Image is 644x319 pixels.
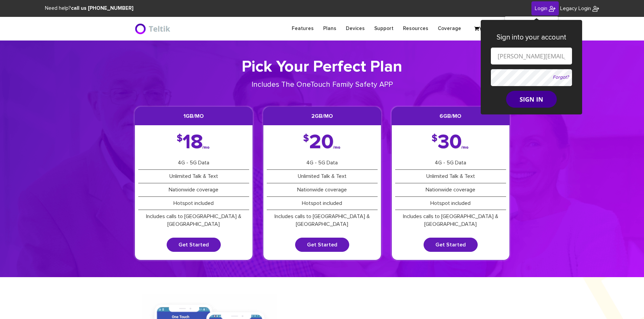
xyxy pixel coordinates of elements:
span: Need help? [45,6,134,11]
span: $ [177,135,183,142]
img: BriteX [592,5,599,12]
li: Hotspot included [138,197,249,210]
li: Includes calls to [GEOGRAPHIC_DATA] & [GEOGRAPHIC_DATA] [395,210,506,231]
a: Coverage [433,22,466,35]
li: Hotspot included [395,197,506,210]
span: /mo [202,146,210,149]
a: Features [287,22,318,35]
span: $ [432,135,437,142]
li: Hotspot included [267,197,378,210]
a: Get Started [424,238,478,252]
li: 4G - 5G Data [395,156,506,170]
div: 18 [177,135,210,150]
a: Forgot? [553,75,569,80]
span: Legacy Login [560,6,591,11]
a: Support [369,22,398,35]
strong: call us [PHONE_NUMBER] [71,6,134,11]
h3: 6GB/mo [392,107,509,125]
button: SIGN IN [506,91,557,108]
li: 4G - 5G Data [138,156,249,170]
span: /mo [333,146,340,149]
h1: Pick Your Perfect Plan [135,57,510,77]
li: Nationwide coverage [395,183,506,197]
li: Nationwide coverage [138,183,249,197]
h3: 1GB/mo [135,107,253,125]
li: Unlimited Talk & Text [267,170,378,183]
span: $ [303,135,309,142]
li: 4G - 5G Data [267,156,378,170]
a: Plans [318,22,341,35]
li: Includes calls to [GEOGRAPHIC_DATA] & [GEOGRAPHIC_DATA] [138,210,249,231]
div: 30 [432,135,469,150]
div: 20 [303,135,341,150]
li: Unlimited Talk & Text [138,170,249,183]
input: Email or Customer ID [491,48,572,64]
img: BriteX [549,5,555,12]
img: BriteX [135,22,172,35]
a: Devices [341,22,369,35]
h3: Sign into your account [491,33,572,41]
span: Login [535,6,547,11]
a: Get Started [167,238,221,252]
li: Nationwide coverage [267,183,378,197]
a: Get Started [295,238,349,252]
p: Includes The OneTouch Family Safety APP [228,80,416,90]
a: Resources [398,22,433,35]
li: Includes calls to [GEOGRAPHIC_DATA] & [GEOGRAPHIC_DATA] [267,210,378,231]
li: Unlimited Talk & Text [395,170,506,183]
a: Your Cart [471,24,505,34]
a: Legacy Login [560,5,599,12]
span: /mo [461,146,469,149]
h3: 2GB/mo [263,107,381,125]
